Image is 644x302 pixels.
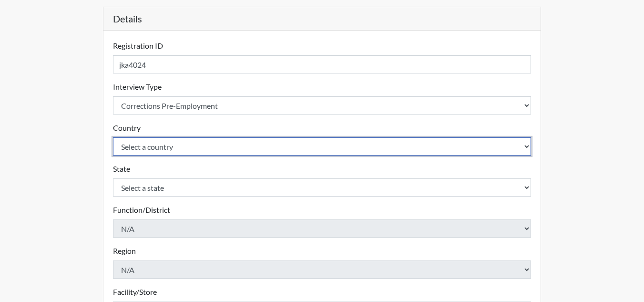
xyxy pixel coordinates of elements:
label: Region [113,245,136,257]
input: Insert a Registration ID, which needs to be a unique alphanumeric value for each interviewee [113,55,532,73]
label: Function/District [113,204,170,216]
label: State [113,163,130,175]
label: Facility/Store [113,286,157,298]
h5: Details [103,7,541,31]
label: Registration ID [113,40,163,52]
label: Country [113,122,141,134]
label: Interview Type [113,81,162,93]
